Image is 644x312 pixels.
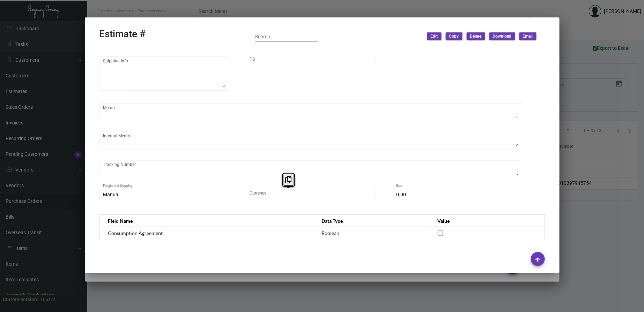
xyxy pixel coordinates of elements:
div: Items [105,247,117,254]
span: Copy [449,33,459,39]
span: Edit [431,33,438,39]
span: Email [523,33,533,39]
div: Attachments [166,247,195,254]
th: Field Name [99,215,314,227]
span: Consumption Agreement [108,230,163,236]
th: Value [431,215,545,227]
button: Email [519,32,536,40]
th: Data Type [314,215,431,227]
span: Manual [103,192,119,197]
button: Download [489,32,515,40]
div: Tasks [125,247,138,254]
span: Delete [470,33,482,39]
span: Download [493,33,512,39]
h2: Estimate # [99,28,146,40]
div: Current version: [3,296,38,303]
div: Notes [146,247,159,254]
div: 0.51.2 [41,296,55,303]
button: Edit [427,32,442,40]
button: Copy [446,32,462,40]
button: Delete [467,32,485,40]
span: Boolean [321,230,339,236]
i: Copy [286,176,292,183]
div: Activity logs [203,247,230,254]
